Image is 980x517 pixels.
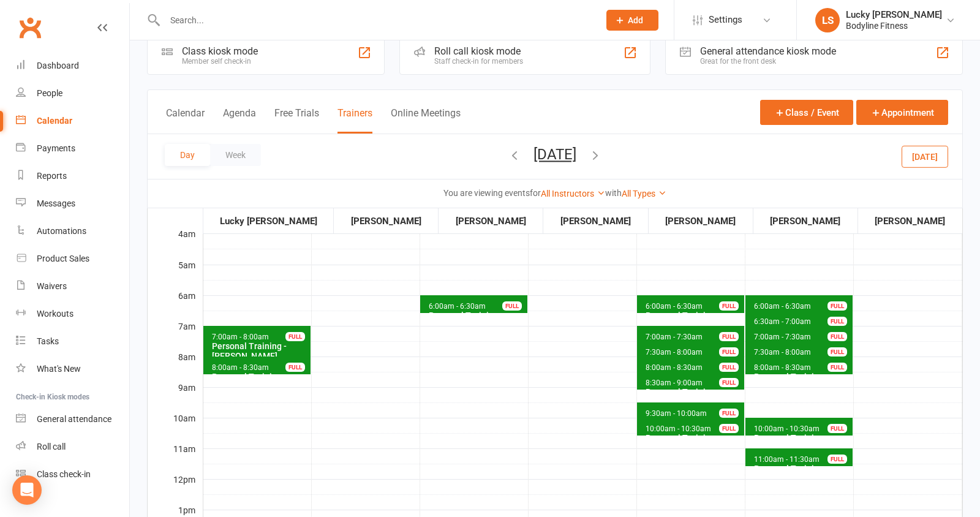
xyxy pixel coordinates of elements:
[645,363,703,372] span: 8:00am - 8:30am
[719,363,739,372] div: FULL
[148,258,203,289] div: 5am
[719,409,739,418] div: FULL
[16,328,129,355] a: Tasks
[16,461,129,488] a: Class kiosk mode
[434,57,523,66] div: Staff check-in for members
[719,424,739,433] div: FULL
[827,455,847,464] div: FULL
[16,300,129,328] a: Workouts
[753,464,850,483] div: Personal Training - [PERSON_NAME]
[223,107,256,134] button: Agenda
[211,341,308,361] div: Personal Training - [PERSON_NAME]
[753,433,850,453] div: Personal Training - [PERSON_NAME]
[274,107,319,134] button: Free Trials
[37,61,79,70] div: Dashboard
[391,107,461,134] button: Online Meetings
[753,348,812,357] span: 7:30am - 8:00am
[530,188,541,198] strong: for
[753,425,820,433] span: 10:00am - 10:30am
[37,143,75,153] div: Payments
[161,12,590,29] input: Search...
[16,273,129,300] a: Waivers
[846,20,942,31] div: Bodyline Fitness
[16,355,129,383] a: What's New
[719,347,739,357] div: FULL
[605,188,622,198] strong: with
[443,188,530,198] strong: You are viewing events
[856,100,948,125] button: Appointment
[37,226,86,236] div: Automations
[827,317,847,326] div: FULL
[815,8,840,32] div: LS
[439,214,542,228] div: [PERSON_NAME]
[827,301,847,311] div: FULL
[700,57,836,66] div: Great for the front desk
[16,190,129,217] a: Messages
[502,301,522,311] div: FULL
[606,10,658,31] button: Add
[645,425,712,433] span: 10:00am - 10:30am
[37,414,111,424] div: General attendance
[182,45,258,57] div: Class kiosk mode
[753,302,812,311] span: 6:00am - 6:30am
[827,424,847,433] div: FULL
[16,433,129,461] a: Roll call
[37,336,59,346] div: Tasks
[533,146,576,163] button: [DATE]
[148,381,203,412] div: 9am
[649,214,752,228] div: [PERSON_NAME]
[16,80,129,107] a: People
[753,333,812,341] span: 7:00am - 7:30am
[902,145,948,167] button: [DATE]
[211,372,308,391] div: Personal Training - [PERSON_NAME]
[827,332,847,341] div: FULL
[16,107,129,135] a: Calendar
[753,455,820,464] span: 11:00am - 11:30am
[754,214,857,228] div: [PERSON_NAME]
[645,379,703,387] span: 8:30am - 9:00am
[12,475,42,505] div: Open Intercom Messenger
[37,254,89,263] div: Product Sales
[37,469,91,479] div: Class check-in
[182,57,258,66] div: Member self check-in
[337,107,372,134] button: Trainers
[37,364,81,374] div: What's New
[204,214,333,228] div: Lucky [PERSON_NAME]
[753,363,812,372] span: 8:00am - 8:30am
[211,363,269,372] span: 8:00am - 8:30am
[210,144,261,166] button: Week
[16,162,129,190] a: Reports
[719,378,739,387] div: FULL
[148,442,203,473] div: 11am
[859,214,962,228] div: [PERSON_NAME]
[148,473,203,504] div: 12pm
[428,311,525,330] div: Personal Training - [PERSON_NAME]
[434,45,523,57] div: Roll call kiosk mode
[645,333,703,341] span: 7:00am - 7:30am
[709,6,742,34] span: Settings
[760,100,853,125] button: Class / Event
[285,332,305,341] div: FULL
[753,372,850,391] div: Personal Training - [PERSON_NAME]
[148,350,203,381] div: 8am
[846,9,942,20] div: Lucky [PERSON_NAME]
[428,302,486,311] span: 6:00am - 6:30am
[827,363,847,372] div: FULL
[719,332,739,341] div: FULL
[16,245,129,273] a: Product Sales
[645,433,742,462] div: Personal Training - [PERSON_NAME] [PERSON_NAME]
[544,214,647,228] div: [PERSON_NAME]
[645,311,742,330] div: Personal Training - [PERSON_NAME]
[37,281,67,291] div: Waivers
[165,144,210,166] button: Day
[645,387,742,407] div: Personal Training - [PERSON_NAME]
[16,217,129,245] a: Automations
[628,15,643,25] span: Add
[16,135,129,162] a: Payments
[148,412,203,442] div: 10am
[700,45,836,57] div: General attendance kiosk mode
[645,348,703,357] span: 7:30am - 8:00am
[719,301,739,311] div: FULL
[148,289,203,320] div: 6am
[541,189,605,198] a: All Instructors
